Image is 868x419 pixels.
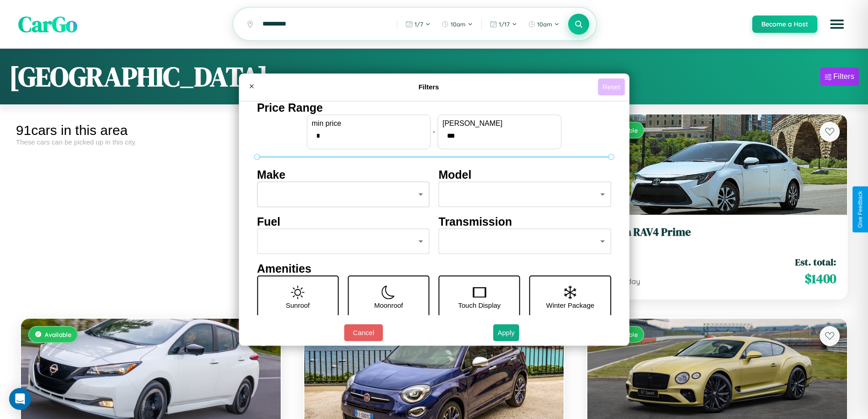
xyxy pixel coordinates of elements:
[824,11,850,37] button: Open menu
[286,299,310,311] p: Sunroof
[795,255,836,269] span: Est. total:
[805,269,836,288] span: $ 1400
[546,299,595,311] p: Winter Package
[9,58,268,95] h1: [GEOGRAPHIC_DATA]
[45,331,72,338] span: Available
[433,125,435,138] p: -
[499,21,510,28] span: 1 / 17
[439,168,611,181] h4: Model
[493,324,519,341] button: Apply
[439,215,611,228] h4: Transmission
[598,226,836,248] a: Toyota RAV4 Prime2019
[537,21,552,28] span: 10am
[833,72,854,81] div: Filters
[9,388,31,410] div: Open Intercom Messenger
[401,17,435,31] button: 1/7
[257,168,430,181] h4: Make
[257,215,430,228] h4: Fuel
[16,123,286,138] div: 91 cars in this area
[18,9,77,39] span: CarGo
[312,119,426,128] label: min price
[857,191,863,228] div: Give Feedback
[257,262,611,275] h4: Amenities
[621,277,640,286] span: / day
[260,83,598,91] h4: Filters
[598,78,625,95] button: Reset
[344,324,383,341] button: Cancel
[458,299,500,311] p: Touch Display
[752,16,817,33] button: Become a Host
[437,17,478,31] button: 10am
[442,119,556,128] label: [PERSON_NAME]
[598,226,836,239] h3: Toyota RAV4 Prime
[257,101,611,114] h4: Price Range
[451,21,466,28] span: 10am
[374,299,403,311] p: Moonroof
[524,17,564,31] button: 10am
[485,17,522,31] button: 1/17
[820,67,859,86] button: Filters
[16,138,286,146] div: These cars can be picked up in this city.
[415,21,423,28] span: 1 / 7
